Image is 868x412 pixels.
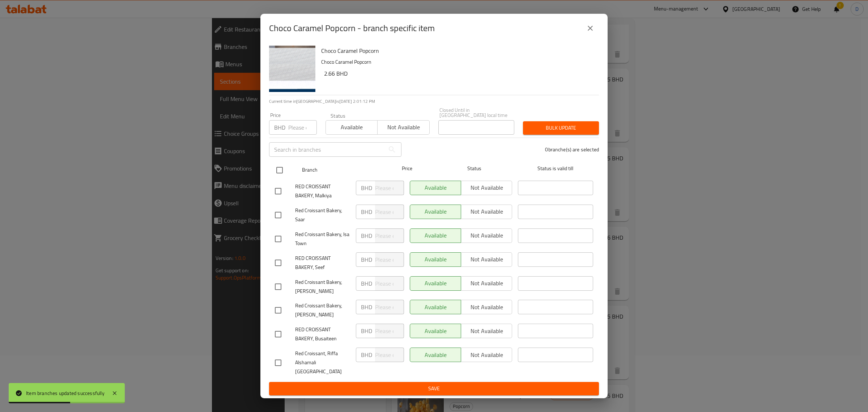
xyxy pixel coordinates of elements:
p: Choco Caramel Popcorn [321,58,593,67]
input: Please enter price [375,276,404,291]
h6: 2.66 BHD [324,68,593,79]
button: Save [269,382,599,395]
p: BHD [361,303,372,311]
button: Available [325,120,378,135]
span: Not available [380,122,426,133]
span: Red Croissant, Riffa Alshamali [GEOGRAPHIC_DATA] [295,349,350,376]
input: Please enter price [288,120,317,135]
p: BHD [361,350,372,359]
input: Please enter price [375,324,404,338]
img: Choco Caramel Popcorn [269,46,315,92]
span: RED CROISSANT BAKERY, Seef [295,254,350,272]
span: Branch [302,165,377,175]
span: Available [329,122,375,133]
span: Save [275,384,593,393]
p: BHD [361,207,372,216]
input: Please enter price [375,181,404,195]
span: Red Croissant Bakery, [PERSON_NAME] [295,301,350,319]
input: Please enter price [375,228,404,243]
span: Status is valid till [518,164,593,173]
p: BHD [361,327,372,335]
span: Red Croissant Bakery, Isa Town [295,230,350,248]
span: Red Croissant Bakery, [PERSON_NAME] [295,278,350,296]
p: BHD [361,231,372,240]
span: RED CROISSANT BAKERY, Malkiya [295,182,350,200]
h2: Choco Caramel Popcorn - branch specific item [269,22,435,34]
button: Not available [377,120,429,135]
p: 0 branche(s) are selected [545,146,599,153]
div: Item branches updated successfully [26,389,105,397]
span: Price [383,164,431,173]
p: Current time in [GEOGRAPHIC_DATA] is [DATE] 2:01:12 PM [269,98,599,105]
span: Bulk update [529,123,593,133]
input: Please enter price [375,252,404,267]
input: Search in branches [269,142,385,157]
p: BHD [361,184,372,192]
button: Bulk update [523,121,599,135]
input: Please enter price [375,300,404,314]
span: RED CROISSANT BAKERY, Busaiteen [295,325,350,343]
input: Please enter price [375,348,404,362]
h6: Choco Caramel Popcorn [321,46,593,56]
p: BHD [274,123,285,132]
p: BHD [361,279,372,288]
button: close [582,20,599,37]
span: Status [437,164,512,173]
input: Please enter price [375,205,404,219]
span: Red Croissant Bakery, Saar [295,206,350,224]
p: BHD [361,255,372,264]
